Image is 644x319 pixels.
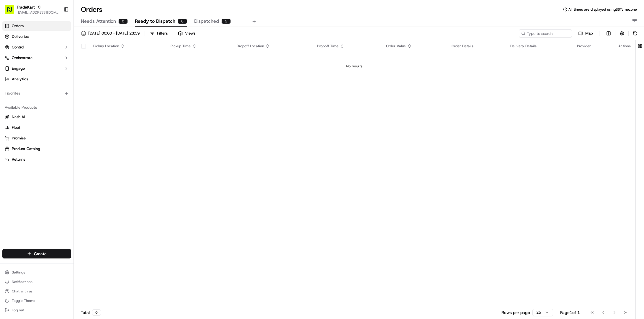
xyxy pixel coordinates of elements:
[93,44,161,48] div: Pickup Location
[12,23,24,29] span: Orders
[12,298,35,303] span: Toggle Theme
[386,44,442,48] div: Order Value
[178,19,187,24] div: 0
[452,44,501,48] div: Order Details
[118,19,128,24] div: 0
[2,155,71,164] button: Returns
[2,134,71,143] button: Promise
[2,32,71,41] a: Deliveries
[2,2,61,17] button: TradeKart[EMAIL_ADDRESS][DOMAIN_NAME]
[237,44,307,48] div: Dropoff Location
[585,31,593,36] span: Map
[12,279,32,284] span: Notifications
[12,55,32,61] span: Orchestrate
[6,24,107,33] p: Welcome 👋
[2,297,71,305] button: Toggle Theme
[56,86,95,92] span: API Documentation
[2,53,71,63] button: Orchestrate
[5,157,69,162] a: Returns
[2,123,71,132] button: Fleet
[12,308,24,313] span: Log out
[48,83,97,94] a: 💻API Documentation
[157,31,168,36] div: Filters
[317,44,377,48] div: Dropoff Time
[12,34,29,39] span: Deliveries
[618,44,631,48] div: Actions
[79,29,142,38] button: [DATE] 00:00 - [DATE] 23:59
[5,136,69,141] a: Promise
[2,278,71,286] button: Notifications
[81,5,102,14] h1: Orders
[5,125,69,130] a: Fleet
[4,83,48,94] a: 📗Knowledge Base
[185,31,195,36] span: Views
[2,306,71,314] button: Log out
[17,10,59,15] button: [EMAIL_ADDRESS][DOMAIN_NAME]
[12,125,20,130] span: Fleet
[2,89,71,98] div: Favorites
[2,64,71,73] button: Engage
[2,103,71,112] div: Available Products
[2,21,71,31] a: Orders
[171,44,228,48] div: Pickup Time
[12,157,25,162] span: Returns
[12,45,24,50] span: Control
[20,62,75,67] div: We're available if you need us!
[2,43,71,52] button: Control
[88,31,140,36] span: [DATE] 00:00 - [DATE] 23:59
[50,86,55,91] div: 💻
[100,58,107,65] button: Start new chat
[631,29,639,38] button: Refresh
[574,30,597,37] button: Map
[17,4,35,10] button: TradeKart
[6,6,18,18] img: Nash
[12,114,25,120] span: Nash AI
[20,56,97,62] div: Start new chat
[81,309,101,316] div: Total
[12,146,40,152] span: Product Catalog
[519,29,572,38] input: Type to search
[221,19,231,24] div: 5
[15,38,106,44] input: Got a question? Start typing here...
[175,29,198,38] button: Views
[577,44,609,48] div: Provider
[12,86,45,92] span: Knowledge Base
[194,18,219,25] span: Dispatched
[147,29,170,38] button: Filters
[2,144,71,154] button: Product Catalog
[2,268,71,276] button: Settings
[12,289,33,294] span: Chat with us!
[2,287,71,295] button: Chat with us!
[76,64,633,69] div: No results.
[12,66,25,71] span: Engage
[560,310,580,315] div: Page 1 of 1
[34,251,47,257] span: Create
[12,270,25,275] span: Settings
[12,77,28,82] span: Analytics
[6,56,17,67] img: 1736555255976-a54dd68f-1ca7-489b-9aae-adbdc363a1c4
[59,100,71,105] span: Pylon
[6,86,11,91] div: 📗
[42,100,71,105] a: Powered byPylon
[12,136,26,141] span: Promise
[92,309,101,316] div: 0
[5,114,69,120] a: Nash AI
[81,18,116,25] span: Needs Attention
[2,112,71,122] button: Nash AI
[501,310,530,315] p: Rows per page
[2,74,71,84] a: Analytics
[135,18,175,25] span: Ready to Dispatch
[510,44,568,48] div: Delivery Details
[568,7,637,12] span: All times are displayed using BST timezone
[5,146,69,152] a: Product Catalog
[2,249,71,258] button: Create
